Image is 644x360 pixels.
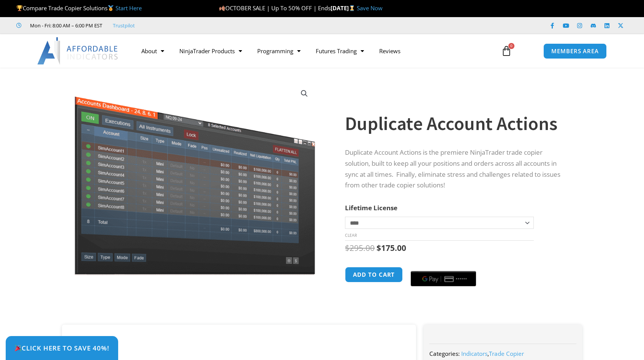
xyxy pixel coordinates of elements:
[551,48,599,54] span: MEMBERS AREA
[345,147,567,191] p: Duplicate Account Actions is the premiere NinjaTrader trade copier solution, built to keep all yo...
[508,43,514,49] span: 0
[456,276,467,282] text: ••••••
[345,110,567,137] h1: Duplicate Account Actions
[219,4,331,12] span: OCTOBER SALE | Up To 50% OFF | Ends
[219,5,225,11] img: 🍂
[16,4,142,12] span: Compare Trade Copier Solutions
[349,5,355,11] img: ⌛
[172,42,250,60] a: NinjaTrader Products
[377,243,381,253] span: $
[308,42,372,60] a: Futures Trading
[116,4,142,12] a: Start Here
[17,5,22,11] img: 🏆
[345,233,357,238] a: Clear options
[377,243,406,253] bdi: 175.00
[411,271,476,286] button: Buy with GPay
[250,42,308,60] a: Programming
[6,336,118,360] a: 🎉Click Here to save 40%!
[134,42,492,60] nav: Menu
[15,345,21,351] img: 🎉
[28,21,102,30] span: Mon - Fri: 8:00 AM – 6:00 PM EST
[297,87,311,100] a: View full-screen image gallery
[14,345,109,351] span: Click Here to save 40%!
[73,81,317,275] img: Screenshot 2024-08-26 15414455555
[345,203,397,212] label: Lifetime License
[345,267,403,282] button: Add to cart
[372,42,408,60] a: Reviews
[357,4,383,12] a: Save Now
[134,42,172,60] a: About
[37,37,119,65] img: LogoAI | Affordable Indicators – NinjaTrader
[331,4,357,12] strong: [DATE]
[543,43,607,59] a: MEMBERS AREA
[490,40,523,62] a: 0
[345,243,350,253] span: $
[113,21,135,30] a: Trustpilot
[108,5,114,11] img: 🥇
[409,266,478,266] iframe: Secure payment input frame
[345,243,375,253] bdi: 295.00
